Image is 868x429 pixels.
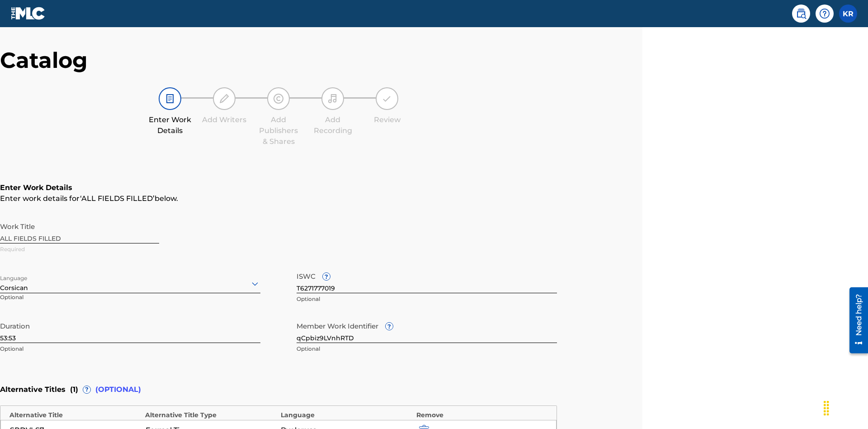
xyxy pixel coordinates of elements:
[327,93,338,104] img: step indicator icon for Add Recording
[823,386,868,429] iframe: Chat Widget
[416,410,547,420] div: Remove
[843,284,868,358] iframe: Resource Center
[792,5,810,23] a: Public Search
[147,114,193,136] div: Enter Work Details
[9,410,141,420] div: Alternative Title
[256,114,301,147] div: Add Publishers & Shares
[145,410,276,420] div: Alternative Title Type
[155,194,178,203] span: below.
[386,323,393,330] span: ?
[165,93,175,104] img: step indicator icon for Enter Work Details
[839,5,857,23] div: User Menu
[816,5,834,23] div: Help
[83,386,90,393] span: ?
[819,8,830,19] img: help
[70,384,78,395] span: ( 1 )
[819,395,834,422] div: Drag
[273,93,284,104] img: step indicator icon for Add Publishers & Shares
[796,8,807,19] img: search
[95,384,141,395] span: (OPTIONAL)
[297,345,557,353] p: Optional
[323,273,330,280] span: ?
[81,194,153,203] span: ALL FIELDS FILLED
[382,93,392,104] img: step indicator icon for Review
[202,114,247,125] div: Add Writers
[219,93,230,104] img: step indicator icon for Add Writers
[281,410,412,420] div: Language
[11,7,46,20] img: MLC Logo
[364,114,410,125] div: Review
[310,114,355,136] div: Add Recording
[297,295,557,303] p: Optional
[80,194,155,203] span: ALL FIELDS FILLED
